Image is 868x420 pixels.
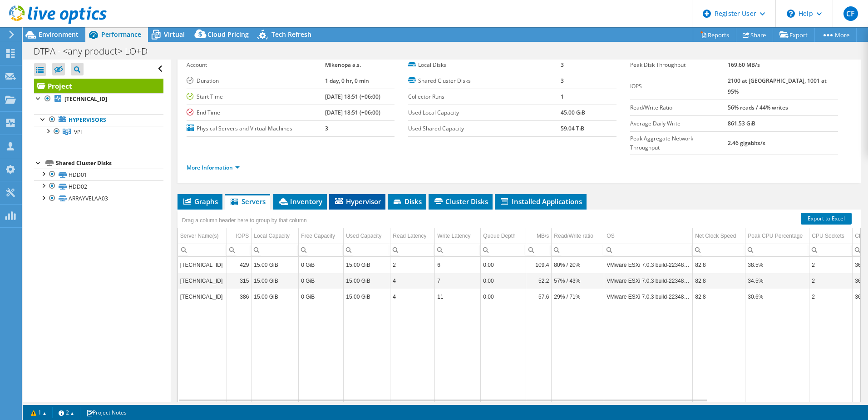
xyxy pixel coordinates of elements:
td: Read/Write ratio Column [552,228,604,244]
td: OS Column [604,228,693,244]
td: Column Read Latency, Value 4 [390,273,435,289]
td: Column MB/s, Value 57.6 [526,289,552,305]
td: Column IOPS, Filter cell [227,244,252,256]
td: Column OS, Value VMware ESXi 7.0.3 build-22348816 [604,273,693,289]
td: Column IOPS, Value 315 [227,273,252,289]
a: More [814,28,857,42]
td: Column Free Capacity, Value 0 GiB [299,289,344,305]
td: Column Write Latency, Filter cell [435,244,481,256]
label: IOPS [630,82,728,91]
td: Column Local Capacity, Value 15.00 GiB [252,289,299,305]
td: Column Queue Depth, Value 0.00 [481,257,526,273]
span: Inventory [278,197,322,206]
td: Column Write Latency, Value 11 [435,289,481,305]
b: 3 [325,125,328,132]
b: 1 [561,93,564,100]
span: VPI [74,128,82,136]
td: Column Read/Write ratio, Value 57% / 43% [552,273,604,289]
a: Project Notes [80,407,133,418]
div: Used Capacity [346,230,381,241]
div: MB/s [537,230,549,241]
td: MB/s Column [526,228,552,244]
td: Column Free Capacity, Filter cell [299,244,344,256]
b: 1 day, 0 hr, 0 min [325,77,369,85]
td: Column Local Capacity, Value 15.00 GiB [252,257,299,273]
div: Write Latency [437,230,470,241]
td: Column Server Name(s), Value 172.16.20.3 [178,289,227,305]
label: Start Time [187,92,325,101]
td: CPU Sockets Column [809,228,853,244]
a: [TECHNICAL_ID] [34,93,163,105]
td: Column Peak CPU Percentage, Value 30.6% [745,289,809,305]
td: Column CPU Sockets, Value 2 [809,273,853,289]
td: Column Read Latency, Value 2 [390,257,435,273]
b: 2100 at [GEOGRAPHIC_DATA], 1001 at 95% [728,77,827,95]
b: [TECHNICAL_ID] [64,95,107,103]
td: Column CPU Sockets, Filter cell [809,244,853,256]
td: Net Clock Speed Column [693,228,745,244]
span: Installed Applications [499,197,582,206]
td: Column Local Capacity, Filter cell [252,244,299,256]
td: Peak CPU Percentage Column [745,228,809,244]
label: Peak Disk Throughput [630,60,728,70]
span: Hypervisor [334,197,381,206]
td: Column Peak CPU Percentage, Filter cell [745,244,809,256]
td: Column MB/s, Value 109.4 [526,257,552,273]
td: Column IOPS, Value 429 [227,257,252,273]
td: Column OS, Value VMware ESXi 7.0.3 build-22348816 [604,257,693,273]
span: Cloud Pricing [207,30,249,39]
div: CPU Sockets [812,230,844,241]
td: Column Read/Write ratio, Value 29% / 71% [552,289,604,305]
label: Read/Write Ratio [630,103,728,112]
a: Project [34,79,163,93]
b: 59.04 TiB [561,125,584,132]
td: Column Queue Depth, Value 0.00 [481,289,526,305]
td: IOPS Column [227,228,252,244]
span: Virtual [164,30,185,39]
div: Shared Cluster Disks [56,158,163,169]
span: CF [843,6,858,21]
b: [DATE] 18:51 (+06:00) [325,93,380,100]
td: Column Net Clock Speed, Value 82.8 [693,289,745,305]
td: Column Server Name(s), Filter cell [178,244,227,256]
label: Duration [187,76,325,85]
div: Data grid [178,210,861,403]
td: Column Net Clock Speed, Value 82.8 [693,257,745,273]
td: Column Server Name(s), Value 172.16.20.5 [178,257,227,273]
td: Column MB/s, Filter cell [526,244,552,256]
a: Hypervisors [34,114,163,126]
td: Server Name(s) Column [178,228,227,244]
b: 2.46 gigabits/s [728,139,765,147]
td: Column Server Name(s), Value 172.16.20.4 [178,273,227,289]
span: Cluster Disks [433,197,488,206]
td: Column Net Clock Speed, Filter cell [693,244,745,256]
span: Graphs [182,197,218,206]
div: Queue Depth [483,230,515,241]
td: Column Free Capacity, Value 0 GiB [299,273,344,289]
td: Column OS, Filter cell [604,244,693,256]
a: Reports [693,28,736,42]
td: Column Read/Write ratio, Value 80% / 20% [552,257,604,273]
div: Free Capacity [301,230,335,241]
td: Column Used Capacity, Value 15.00 GiB [344,257,390,273]
label: Used Local Capacity [408,108,561,117]
td: Column Queue Depth, Value 0.00 [481,273,526,289]
td: Column Used Capacity, Value 15.00 GiB [344,273,390,289]
td: Column Write Latency, Value 6 [435,257,481,273]
label: Used Shared Capacity [408,124,561,133]
label: Collector Runs [408,92,561,101]
label: Shared Cluster Disks [408,76,561,85]
a: 1 [25,407,53,418]
span: Environment [39,30,79,39]
label: Account [187,60,325,70]
td: Column Peak CPU Percentage, Value 34.5% [745,273,809,289]
b: 45.00 GiB [561,109,585,116]
b: 3 [561,77,564,85]
td: Column Read/Write ratio, Filter cell [552,244,604,256]
td: Free Capacity Column [299,228,344,244]
td: Column Read Latency, Filter cell [390,244,435,256]
div: Local Capacity [254,230,290,241]
h1: DTPA - <any product> LO+D [30,46,162,56]
svg: \n [787,10,795,18]
td: Column Free Capacity, Value 0 GiB [299,257,344,273]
